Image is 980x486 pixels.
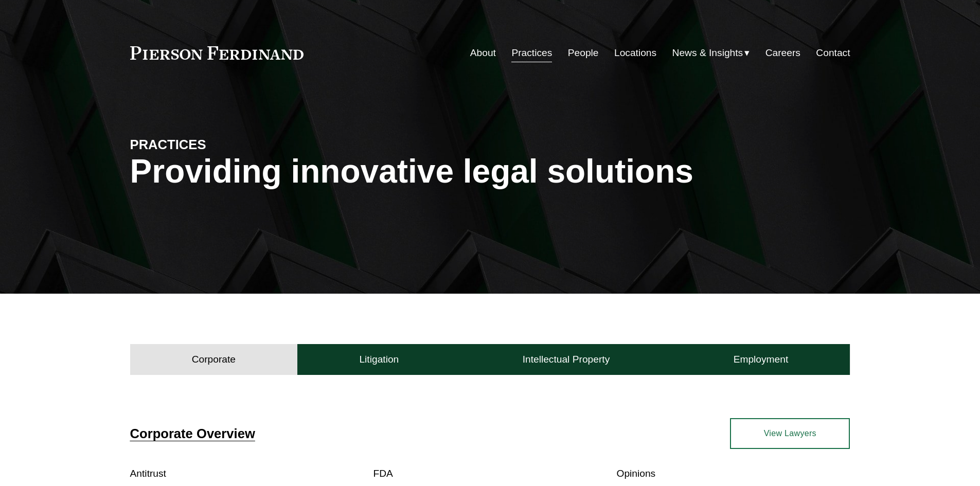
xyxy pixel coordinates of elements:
h4: Litigation [359,353,399,366]
a: Contact [816,43,850,63]
a: People [568,43,599,63]
a: Antitrust [130,468,166,479]
h1: Providing innovative legal solutions [130,153,850,190]
h4: Intellectual Property [523,353,610,366]
a: FDA [373,468,393,479]
h4: Employment [734,353,789,366]
a: Opinions [616,468,655,479]
h4: Corporate [192,353,236,366]
h4: PRACTICES [130,136,310,153]
a: Careers [765,43,800,63]
a: About [470,43,496,63]
a: Practices [511,43,552,63]
a: folder dropdown [672,43,750,63]
a: Locations [614,43,656,63]
a: View Lawyers [730,418,850,449]
a: Corporate Overview [130,426,255,441]
span: News & Insights [672,44,743,62]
